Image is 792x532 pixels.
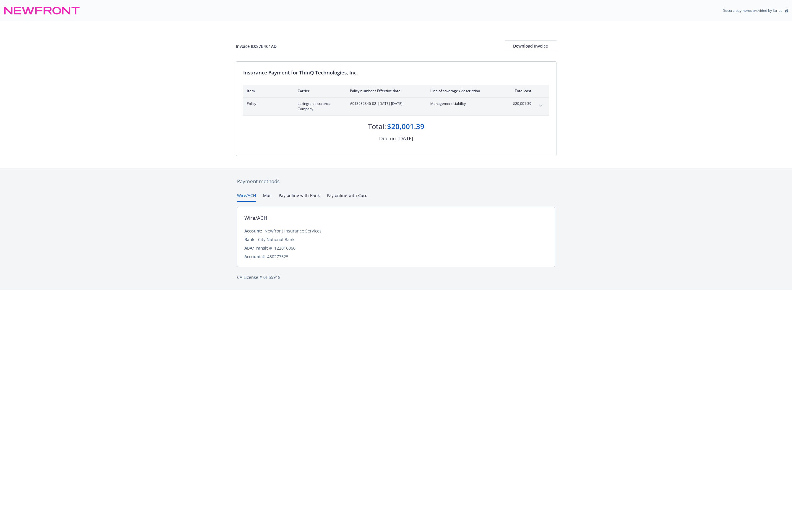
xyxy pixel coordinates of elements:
button: Pay online with Bank [279,192,320,202]
div: PolicyLexington Insurance Company#013982346-02- [DATE]-[DATE]Management Liability$20,001.39expand... [243,97,549,115]
div: ABA/Transit # [244,245,272,251]
button: Download Invoice [505,40,556,52]
div: 450277525 [267,253,288,260]
button: Wire/ACH [237,192,256,202]
span: Policy [247,101,288,106]
button: Mail [263,192,272,202]
span: $20,001.39 [509,101,531,106]
div: $20,001.39 [387,121,424,131]
span: Lexington Insurance Company [298,101,340,112]
span: Management Liability [430,101,500,106]
div: Invoice ID: 87B4C1AD [236,43,277,49]
div: Due on [379,135,396,142]
button: expand content [536,101,546,110]
div: Total: [368,121,386,131]
div: Bank: [244,236,256,243]
div: City National Bank [258,236,294,243]
div: Line of coverage / description [430,88,500,93]
div: 122016066 [274,245,296,251]
div: Account: [244,228,262,234]
div: Policy number / Effective date [350,88,421,93]
div: CA License # 0H55918 [237,274,555,280]
span: #013982346-02 - [DATE]-[DATE] [350,101,421,106]
p: Secure payments provided by Stripe [723,8,783,13]
div: Wire/ACH [244,214,267,222]
div: Item [247,88,288,93]
div: [DATE] [397,135,413,142]
div: Carrier [298,88,340,93]
button: Pay online with Card [327,192,368,202]
div: Insurance Payment for ThinQ Technologies, Inc. [243,69,549,77]
div: Account # [244,253,265,260]
div: Newfront Insurance Services [264,228,322,234]
div: Total cost [509,88,531,93]
div: Payment methods [237,178,555,185]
